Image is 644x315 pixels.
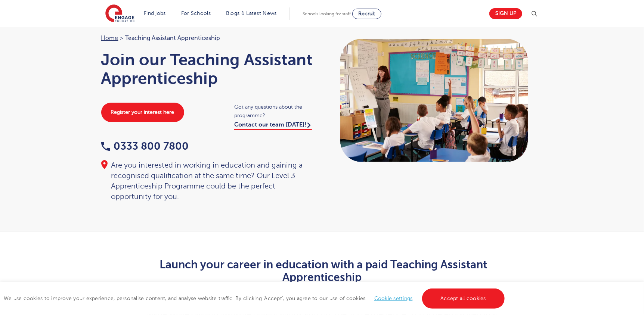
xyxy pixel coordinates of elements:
a: Find jobs [144,10,166,16]
a: 0333 800 7800 [101,140,189,152]
span: Launch your career in education with a paid Teaching Assistant Apprenticeship [160,258,487,284]
a: Home [101,35,118,41]
a: Cookie settings [374,296,413,301]
a: Blogs & Latest News [226,10,277,16]
a: Accept all cookies [422,289,505,309]
a: Register your interest here [101,103,184,122]
img: Engage Education [105,4,134,23]
div: Are you interested in working in education and gaining a recognised qualification at the same tim... [101,160,315,202]
span: Got any questions about the programme? [234,103,315,120]
span: Recruit [358,11,375,16]
h1: Join our Teaching Assistant Apprenticeship [101,50,315,88]
span: > [120,35,124,41]
a: For Schools [181,10,211,16]
a: Contact our team [DATE]! [234,121,312,130]
span: Schools looking for staff [303,11,351,16]
span: Teaching Assistant Apprenticeship [126,33,220,43]
nav: breadcrumb [101,33,315,43]
a: Recruit [352,9,381,19]
span: We use cookies to improve your experience, personalise content, and analyse website traffic. By c... [4,296,507,301]
a: Sign up [489,8,522,19]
